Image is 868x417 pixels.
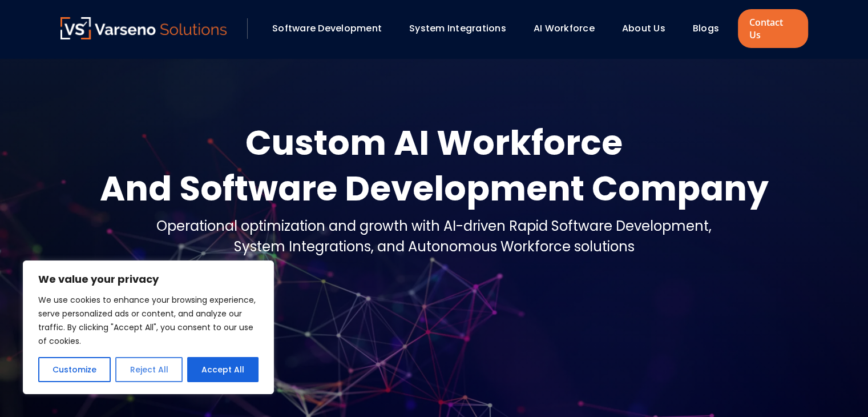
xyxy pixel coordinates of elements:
button: Reject All [115,357,182,382]
a: Varseno Solutions – Product Engineering & IT Services [60,17,227,40]
a: Blogs [693,22,719,35]
button: Customize [38,357,111,382]
a: Contact Us [738,9,808,48]
p: We value your privacy [38,272,259,286]
div: AI Workforce [528,19,611,38]
img: Varseno Solutions – Product Engineering & IT Services [60,17,227,39]
div: Software Development [267,19,398,38]
div: About Us [616,19,681,38]
div: Operational optimization and growth with AI-driven Rapid Software Development, [156,216,712,236]
div: System Integrations, and Autonomous Workforce solutions [156,236,712,257]
div: And Software Development Company [100,166,769,211]
div: Custom AI Workforce [100,120,769,166]
a: About Us [622,22,665,35]
a: System Integrations [409,22,506,35]
a: Software Development [272,22,382,35]
div: Blogs [687,19,735,38]
p: We use cookies to enhance your browsing experience, serve personalized ads or content, and analyz... [38,293,259,348]
button: Accept All [187,357,259,382]
a: AI Workforce [534,22,595,35]
div: System Integrations [403,19,522,38]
